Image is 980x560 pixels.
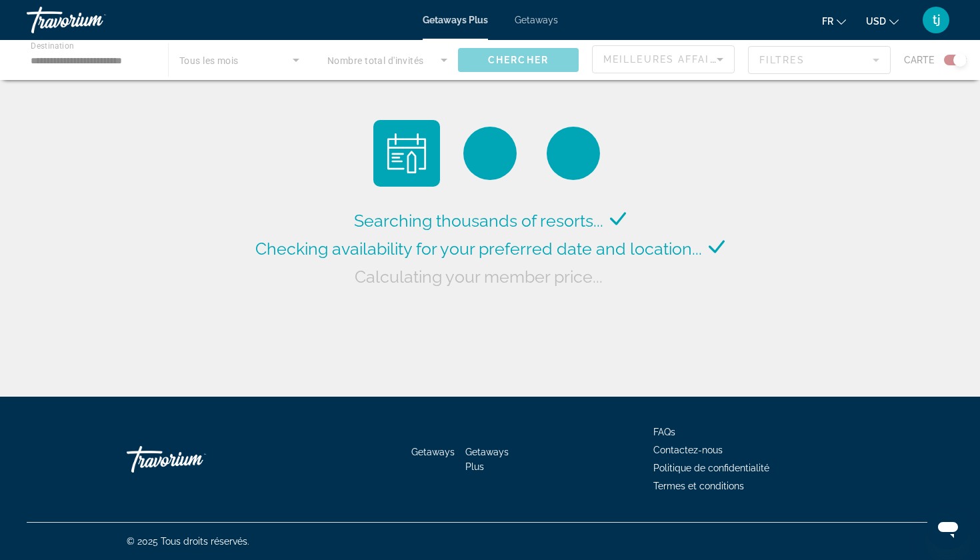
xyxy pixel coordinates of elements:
[653,481,744,491] a: Termes et conditions
[933,13,940,27] span: tj
[653,445,723,455] a: Contactez-nous
[255,239,702,259] span: Checking availability for your preferred date and location...
[822,16,833,27] span: fr
[411,447,455,457] a: Getaways
[27,3,160,37] a: Travorium
[919,6,953,34] button: User Menu
[515,15,558,25] a: Getaways
[653,427,675,437] a: FAQs
[127,439,260,479] a: Travorium
[127,536,249,547] span: © 2025 Tous droits réservés.
[465,447,509,472] a: Getaways Plus
[355,267,603,287] span: Calculating your member price...
[866,16,886,27] span: USD
[866,11,899,31] button: Change currency
[927,507,969,549] iframe: Bouton de lancement de la fenêtre de messagerie
[354,211,603,231] span: Searching thousands of resorts...
[653,463,769,473] a: Politique de confidentialité
[822,11,846,31] button: Change language
[423,15,488,25] a: Getaways Plus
